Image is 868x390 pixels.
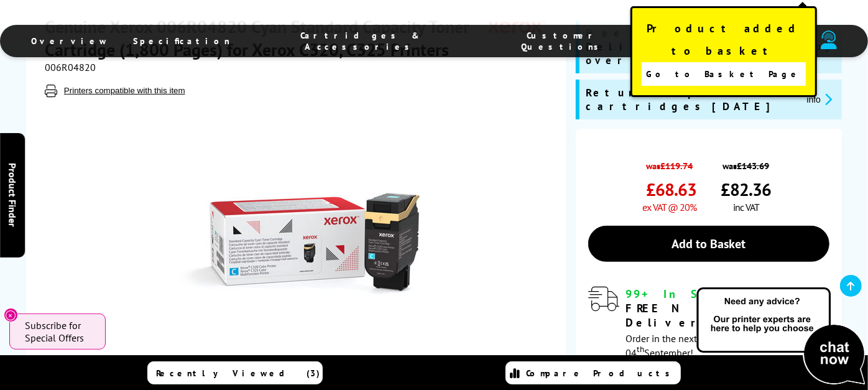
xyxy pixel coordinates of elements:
span: 99+ In Stock [626,287,744,301]
strike: £143.69 [737,160,769,172]
span: Go to Basket Page [646,65,801,83]
span: Subscribe for Special Offers [25,319,93,344]
img: Open Live Chat window [694,286,868,388]
span: inc VAT [733,201,759,213]
span: Specification [133,35,230,47]
span: £82.36 [721,178,771,201]
span: Recently Viewed (3) [156,368,320,379]
a: Go to Basket Page [642,62,806,86]
span: Overview [31,35,108,47]
a: Compare Products [506,361,681,384]
strike: £119.74 [661,160,693,172]
span: Order in the next for Free Delivery [DATE] 04 September! [626,332,816,359]
div: for FREE Next Day Delivery [626,287,829,330]
button: promo-description [803,92,836,106]
span: Cartridges & Accessories [255,30,465,52]
span: was [643,154,697,172]
span: was [721,154,771,172]
span: Product Finder [6,163,19,227]
span: Customer Questions [490,30,635,52]
span: Return unopened cartridges [DATE] [586,86,797,113]
button: Close [4,308,18,322]
img: Xerox 006R04820 Cyan Standard Capacity Toner Cartridge (1,800 Pages) [176,122,420,366]
span: £68.63 [647,178,697,201]
span: Compare Products [526,368,676,379]
img: user-headset-duotone.svg [821,30,837,49]
a: Recently Viewed (3) [147,361,323,384]
span: ex VAT @ 20% [643,201,697,213]
a: Add to Basket [588,226,829,262]
span: 006R04820 [45,61,96,73]
sup: th [637,344,644,355]
div: modal_delivery [588,287,829,358]
div: Product added to basket [630,6,817,97]
button: Printers compatible with this item [60,85,189,96]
